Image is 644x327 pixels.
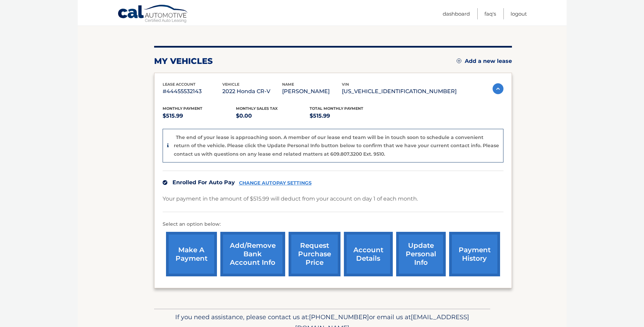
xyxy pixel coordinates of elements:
[493,83,503,94] img: accordion-active.svg
[163,87,222,96] p: #44455532143
[236,106,278,111] span: Monthly sales Tax
[163,220,503,228] p: Select an option below:
[282,87,342,96] p: [PERSON_NAME]
[222,87,282,96] p: 2022 Honda CR-V
[236,111,310,121] p: $0.00
[457,58,461,63] img: add.svg
[443,8,470,19] a: Dashboard
[117,4,189,24] a: Cal Automotive
[342,87,457,96] p: [US_VEHICLE_IDENTIFICATION_NUMBER]
[163,82,196,87] span: lease account
[457,58,512,65] a: Add a new lease
[163,111,236,121] p: $515.99
[174,134,499,157] p: The end of your lease is approaching soon. A member of our lease end team will be in touch soon t...
[344,232,393,276] a: account details
[449,232,500,276] a: payment history
[222,82,239,87] span: vehicle
[309,313,369,321] span: [PHONE_NUMBER]
[154,56,213,66] h2: my vehicles
[289,232,341,276] a: request purchase price
[239,180,312,186] a: CHANGE AUTOPAY SETTINGS
[163,194,418,204] p: Your payment in the amount of $515.99 will deduct from your account on day 1 of each month.
[511,8,527,19] a: Logout
[163,106,202,111] span: Monthly Payment
[172,179,235,186] span: Enrolled For Auto Pay
[166,232,217,276] a: make a payment
[220,232,285,276] a: Add/Remove bank account info
[310,106,363,111] span: Total Monthly Payment
[310,111,383,121] p: $515.99
[163,180,167,185] img: check.svg
[282,82,294,87] span: name
[396,232,446,276] a: update personal info
[484,8,496,19] a: FAQ's
[342,82,349,87] span: vin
